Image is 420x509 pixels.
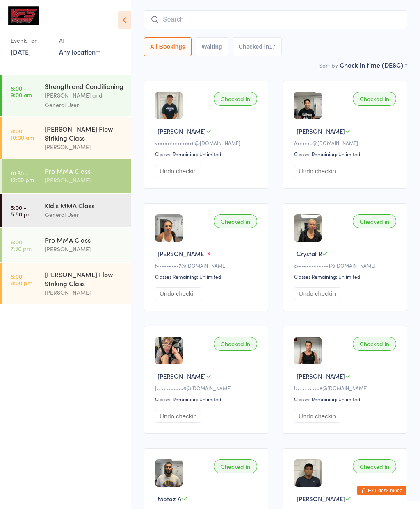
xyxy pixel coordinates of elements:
span: [PERSON_NAME] [297,494,345,503]
img: image1627486028.png [294,459,322,487]
img: VFS Academy [8,6,39,25]
button: Undo checkin [294,287,340,300]
div: Checked in [214,92,257,106]
div: Checked in [353,92,396,106]
div: U••••••••• [294,384,399,391]
div: [PERSON_NAME] [45,288,124,297]
div: 17 [269,43,276,50]
img: image1679938858.png [155,459,183,487]
img: image1695338526.png [155,92,183,119]
img: image1690384912.png [294,92,322,119]
a: 5:00 -5:50 pmKid's MMA ClassGeneral User [2,194,131,227]
a: [DATE] [11,47,31,56]
div: Kid's MMA Class [45,201,124,210]
div: At [59,34,100,47]
div: Checked in [353,459,396,473]
div: Check in time (DESC) [340,60,407,69]
div: Classes Remaining: Unlimited [294,150,399,157]
time: 9:00 - 10:00 am [11,127,34,141]
span: [PERSON_NAME] [297,127,345,135]
span: Crystal R [297,249,322,258]
a: 10:30 -12:00 pmPro MMA Class[PERSON_NAME] [2,159,131,193]
div: [PERSON_NAME] [45,244,124,254]
div: Checked in [353,337,396,351]
div: [PERSON_NAME] [45,175,124,185]
a: 8:00 -9:00 pm[PERSON_NAME] Flow Striking Class[PERSON_NAME] [2,263,131,304]
div: A••••• [294,139,399,146]
button: All Bookings [144,37,192,56]
span: [PERSON_NAME] [157,372,206,380]
div: t••••••••• [155,262,260,269]
span: Motaz A [157,494,181,503]
div: Checked in [353,214,396,228]
div: [PERSON_NAME] Flow Striking Class [45,270,124,288]
time: 8:00 - 9:00 am [11,85,32,98]
time: 10:30 - 12:00 pm [11,170,34,183]
div: Classes Remaining: Unlimited [155,150,260,157]
div: Classes Remaining: Unlimited [155,395,260,402]
button: Undo checkin [155,165,201,177]
a: 9:00 -10:00 am[PERSON_NAME] Flow Striking Class[PERSON_NAME] [2,117,131,159]
img: image1757519108.png [155,337,183,364]
img: image1732546490.png [294,214,322,242]
button: Undo checkin [294,165,340,177]
label: Sort by [319,61,338,69]
button: Waiting [196,37,228,56]
button: Undo checkin [294,410,340,423]
button: Undo checkin [155,287,201,300]
div: Classes Remaining: Unlimited [294,395,399,402]
div: Checked in [214,459,257,473]
button: Exit kiosk mode [357,486,406,495]
a: 6:00 -7:30 pmPro MMA Class[PERSON_NAME] [2,228,131,262]
div: [PERSON_NAME] [45,142,124,152]
time: 6:00 - 7:30 pm [11,239,32,252]
div: [PERSON_NAME] and General User [45,91,124,109]
div: General User [45,210,124,219]
time: 5:00 - 5:50 pm [11,204,32,217]
div: [PERSON_NAME] Flow Striking Class [45,124,124,142]
div: Any location [59,47,100,56]
div: J••••••••••• [155,384,260,391]
span: [PERSON_NAME] [157,127,206,135]
div: Checked in [214,337,257,351]
div: Strength and Conditioning [45,82,124,91]
div: Events for [11,34,51,47]
button: Undo checkin [155,410,201,423]
span: [PERSON_NAME] [297,372,345,380]
div: Classes Remaining: Unlimited [155,273,260,280]
div: Pro MMA Class [45,235,124,244]
time: 8:00 - 9:00 pm [11,273,32,286]
div: c••••••••••••• [294,262,399,269]
img: image1695135714.png [294,337,322,364]
div: Pro MMA Class [45,166,124,175]
img: image1689002829.png [155,214,183,242]
button: Checked in17 [233,37,282,56]
input: Search [144,10,407,29]
div: Checked in [214,214,257,228]
span: [PERSON_NAME] [157,249,206,258]
a: 8:00 -9:00 amStrength and Conditioning[PERSON_NAME] and General User [2,75,131,116]
div: v•••••••••••••• [155,139,260,146]
div: Classes Remaining: Unlimited [294,273,399,280]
